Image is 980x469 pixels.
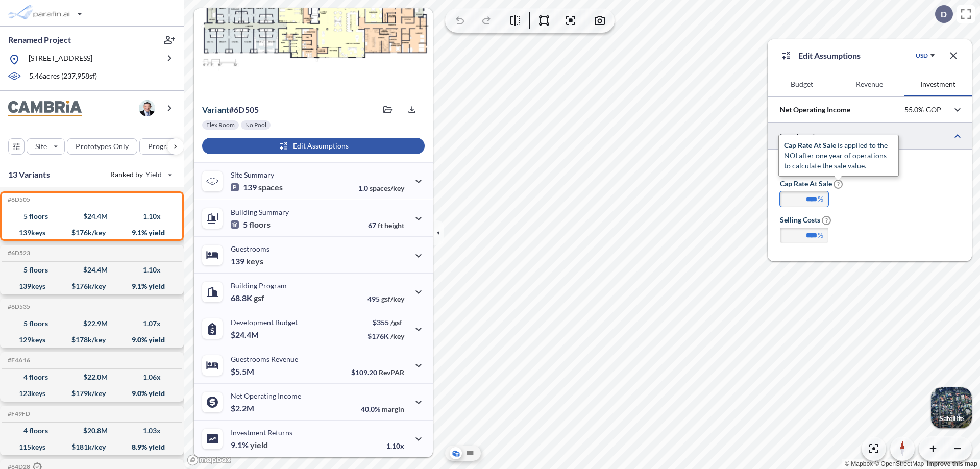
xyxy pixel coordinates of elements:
p: 495 [367,294,404,303]
label: Cap Rate at Sale [780,179,843,189]
span: margin [382,405,404,413]
button: Revenue [836,72,903,96]
img: BrandImage [8,101,82,116]
p: Flex Room [206,121,235,129]
span: Variant [202,105,229,114]
p: Net Operating Income [780,105,850,115]
span: spaces/key [370,184,404,192]
span: spaces [258,182,283,192]
button: Site [27,138,65,155]
p: Renamed Project [8,34,71,45]
span: ft [378,221,383,230]
p: 9.1% [231,440,268,450]
p: 1.0 [358,184,404,192]
span: RevPAR [379,368,404,377]
p: Prototypes Only [76,141,129,152]
button: Program [139,138,194,155]
button: Aerial View [450,447,462,459]
h5: Click to copy the code [6,357,30,364]
p: [STREET_ADDRESS] [29,53,92,66]
p: 5 [231,219,271,230]
h5: Click to copy the code [6,196,30,203]
button: Switcher ImageSatellite [931,387,972,428]
span: /key [390,332,404,340]
p: Guestrooms [231,244,269,253]
p: Program [148,141,177,152]
p: Building Program [231,281,287,290]
p: 139 [231,256,263,266]
p: 67 [368,221,404,230]
div: USD [916,52,928,60]
p: $109.20 [351,368,404,377]
p: $2.2M [231,403,256,413]
img: Switcher Image [931,387,972,428]
span: ? [822,216,831,225]
p: Net Operating Income [231,391,301,400]
p: Investment Returns [231,428,292,437]
p: Development Budget [231,318,298,327]
span: gsf/key [381,294,404,303]
p: Guestrooms Revenue [231,355,298,363]
label: Selling Costs [780,215,831,225]
p: Satellite [939,414,964,423]
button: Prototypes Only [67,138,137,155]
p: # 6d505 [202,105,259,115]
span: Yield [145,169,162,180]
p: 40.0% [361,405,404,413]
p: 13 Variants [8,168,50,181]
span: ? [834,180,843,189]
p: 55.0% GOP [904,105,941,114]
p: $5.5M [231,366,256,377]
p: Building Summary [231,208,289,216]
p: No Pool [245,121,266,129]
p: D [941,10,947,19]
span: yield [250,440,268,450]
label: % [818,230,823,240]
span: /gsf [390,318,402,327]
span: floors [249,219,271,230]
h5: Click to copy the code [6,250,30,257]
p: 139 [231,182,283,192]
p: $24.4M [231,330,260,340]
p: Site Summary [231,170,274,179]
button: Investment [904,72,972,96]
a: Mapbox [845,460,873,467]
button: Budget [768,72,836,96]
label: % [818,194,823,204]
span: gsf [254,293,264,303]
button: Site Plan [464,447,476,459]
p: $176K [367,332,404,340]
span: height [384,221,404,230]
img: user logo [139,100,155,116]
h3: Investment [780,158,960,168]
h5: Click to copy the code [6,410,30,417]
a: OpenStreetMap [874,460,924,467]
span: keys [246,256,263,266]
p: $355 [367,318,404,327]
a: Improve this map [927,460,977,467]
h5: Click to copy the code [6,303,30,310]
button: Ranked by Yield [102,166,179,183]
p: Edit Assumptions [798,50,861,62]
button: Edit Assumptions [202,138,425,154]
p: 5.46 acres ( 237,958 sf) [29,71,97,82]
p: 1.10x [386,441,404,450]
p: Site [35,141,47,152]
a: Mapbox homepage [187,454,232,466]
p: 68.8K [231,293,264,303]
